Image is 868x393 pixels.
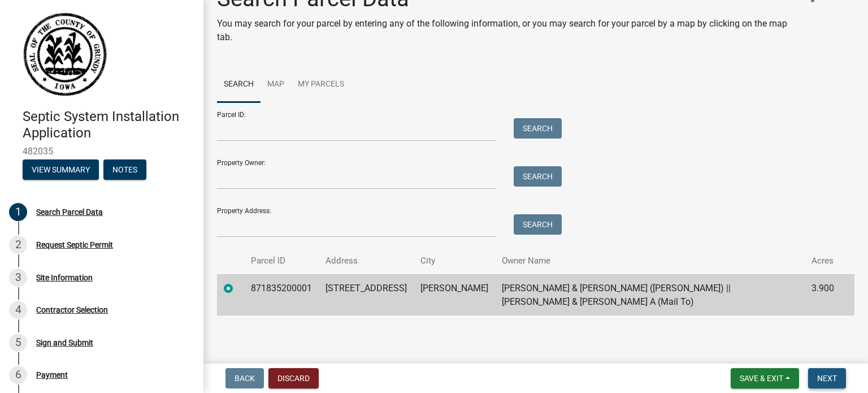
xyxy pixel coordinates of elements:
span: 482035 [23,146,181,157]
button: Back [225,368,264,388]
button: Search [514,166,562,187]
div: 5 [9,334,27,352]
td: [STREET_ADDRESS] [319,274,414,316]
p: You may search for your parcel by entering any of the following information, or you may search fo... [217,17,792,44]
div: 1 [9,203,27,221]
div: Payment [36,371,68,379]
td: 3.900 [805,274,841,316]
button: Search [514,214,562,235]
span: Back [235,374,255,383]
button: View Summary [23,159,99,180]
span: Save & Exit [740,374,783,383]
th: Parcel ID [244,248,319,274]
h4: Septic System Installation Application [23,109,194,141]
a: Map [261,67,291,103]
td: [PERSON_NAME] [414,274,495,316]
div: 4 [9,301,27,319]
td: 871835200001 [244,274,319,316]
div: Contractor Selection [36,306,108,314]
button: Discard [268,368,319,388]
th: Address [319,248,414,274]
td: [PERSON_NAME] & [PERSON_NAME] ([PERSON_NAME]) || [PERSON_NAME] & [PERSON_NAME] A (Mail To) [495,274,805,316]
div: Site Information [36,274,93,282]
a: Search [217,67,261,103]
div: 3 [9,269,27,287]
th: City [414,248,495,274]
div: Search Parcel Data [36,208,103,216]
div: Request Septic Permit [36,241,113,249]
a: My Parcels [291,67,351,103]
img: Grundy County, Iowa [23,12,107,97]
div: 6 [9,366,27,384]
span: Next [817,374,837,383]
th: Acres [805,248,841,274]
wm-modal-confirm: Summary [23,166,99,175]
button: Next [808,368,846,388]
button: Save & Exit [731,368,799,388]
button: Search [514,118,562,139]
div: 2 [9,236,27,254]
wm-modal-confirm: Notes [103,166,146,175]
th: Owner Name [495,248,805,274]
button: Notes [103,159,146,180]
div: Sign and Submit [36,339,93,347]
